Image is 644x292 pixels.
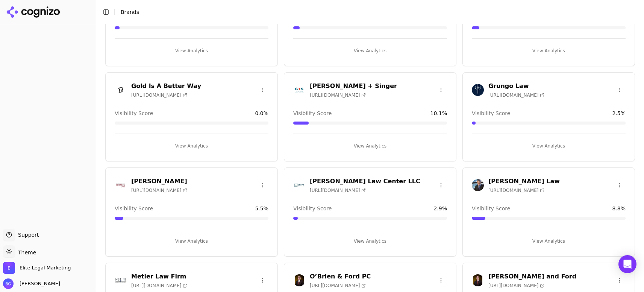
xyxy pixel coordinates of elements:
span: 10.1 % [430,109,447,117]
img: Grungo Law [472,84,484,96]
h3: [PERSON_NAME] + Singer [310,82,397,91]
span: Visibility Score [293,205,332,212]
img: Herman Law [115,179,127,191]
h3: Grungo Law [488,82,544,91]
span: Visibility Score [472,109,510,117]
h3: [PERSON_NAME] Law [488,177,560,186]
h3: [PERSON_NAME] [131,177,187,186]
img: Brian Gomez [3,278,14,289]
button: Open user button [3,278,60,289]
button: View Analytics [293,140,447,152]
h3: [PERSON_NAME] Law Center LLC [310,177,420,186]
span: [URL][DOMAIN_NAME] [310,92,366,98]
button: View Analytics [115,45,268,57]
span: 8.8 % [612,205,626,212]
span: 5.5 % [255,205,268,212]
button: View Analytics [472,45,626,57]
span: [URL][DOMAIN_NAME] [131,283,187,289]
span: [URL][DOMAIN_NAME] [488,283,544,289]
h3: Gold Is A Better Way [131,82,201,91]
button: View Analytics [472,235,626,247]
span: [URL][DOMAIN_NAME] [131,92,187,98]
button: View Analytics [472,140,626,152]
span: [URL][DOMAIN_NAME] [310,283,366,289]
span: Visibility Score [115,109,153,117]
img: Metier Law Firm [115,274,127,286]
span: 0.0 % [255,109,268,117]
img: Gold Is A Better Way [115,84,127,96]
span: [PERSON_NAME] [17,280,60,287]
span: 2.9 % [433,205,447,212]
span: Visibility Score [115,205,153,212]
span: [URL][DOMAIN_NAME] [488,92,544,98]
button: Open organization switcher [3,262,71,274]
nav: breadcrumb [121,8,623,16]
button: View Analytics [293,235,447,247]
img: Malman Law [472,179,484,191]
h3: [PERSON_NAME] and Ford [488,272,576,281]
span: [URL][DOMAIN_NAME] [131,187,187,193]
span: Visibility Score [472,205,510,212]
img: O’Brien & Ford PC [293,274,305,286]
button: View Analytics [293,45,447,57]
span: Visibility Score [293,109,332,117]
button: View Analytics [115,140,268,152]
span: 2.5 % [612,109,626,117]
span: Elite Legal Marketing [20,265,71,271]
img: Elite Legal Marketing [3,262,15,274]
span: Brands [121,9,139,15]
img: Obrien and Ford [472,274,484,286]
span: Support [15,231,39,239]
h3: O’Brien & Ford PC [310,272,371,281]
span: [URL][DOMAIN_NAME] [488,187,544,193]
span: Theme [15,249,36,255]
span: [URL][DOMAIN_NAME] [310,187,366,193]
button: View Analytics [115,235,268,247]
h3: Metier Law Firm [131,272,187,281]
div: Open Intercom Messenger [618,255,636,273]
img: Goldblatt + Singer [293,84,305,96]
img: Levine Law Center LLC [293,179,305,191]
